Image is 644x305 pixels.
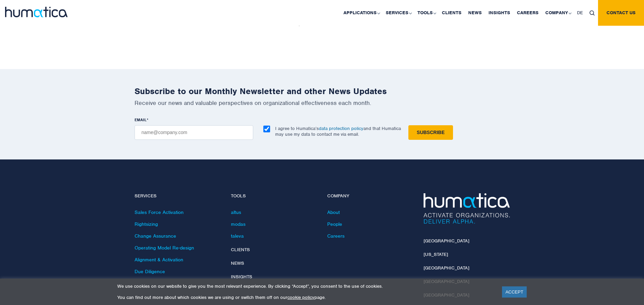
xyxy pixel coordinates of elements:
[502,286,527,298] a: ACCEPT
[577,10,583,16] span: DE
[231,209,241,215] a: altus
[424,193,510,224] img: Humatica
[135,245,194,251] a: Operating Model Re-design
[117,283,494,289] p: We use cookies on our website to give you the most relevant experience. By clicking “Accept”, you...
[590,10,595,16] img: search_icon
[135,233,176,239] a: Change Assurance
[135,117,147,123] span: EMAIL
[424,252,448,257] a: [US_STATE]
[231,221,245,227] a: modas
[231,247,250,253] a: Clients
[135,209,184,215] a: Sales Force Activation
[424,265,469,271] a: [GEOGRAPHIC_DATA]
[135,125,253,140] input: name@company.com
[327,221,342,227] a: People
[287,295,314,300] a: cookie policy
[327,193,413,199] h4: Company
[135,221,158,227] a: Rightsizing
[135,268,165,275] a: Due Diligence
[231,274,252,280] a: Insights
[5,7,68,17] img: logo
[135,99,510,107] p: Receive our news and valuable perspectives on organizational effectiveness each month.
[263,126,270,132] input: I agree to Humatica’sdata protection policyand that Humatica may use my data to contact me via em...
[231,233,244,239] a: taleva
[275,126,401,137] p: I agree to Humatica’s and that Humatica may use my data to contact me via email.
[231,260,244,266] a: News
[327,233,344,239] a: Careers
[135,193,221,199] h4: Services
[327,209,340,215] a: About
[135,257,183,263] a: Alignment & Activation
[408,125,453,140] input: Subscribe
[231,193,317,199] h4: Tools
[135,86,510,96] h2: Subscribe to our Monthly Newsletter and other News Updates
[319,126,363,131] a: data protection policy
[424,238,469,244] a: [GEOGRAPHIC_DATA]
[117,295,494,300] p: You can find out more about which cookies we are using or switch them off on our page.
